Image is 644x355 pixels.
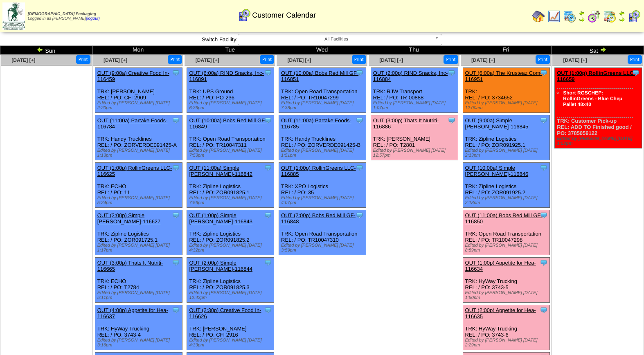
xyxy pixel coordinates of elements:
[471,57,495,63] a: [DATE] [+]
[95,163,182,208] div: TRK: ECHO REL: / PO: 11
[97,70,169,82] a: OUT (9:00a) Creative Food In-116459
[281,148,366,158] div: Edited by [PERSON_NAME] [DATE] 1:51pm
[189,243,274,253] div: Edited by [PERSON_NAME] [DATE] 4:32pm
[540,116,548,124] img: Tooltip
[555,68,642,148] div: TRK: Customer Pick-up REL: ADD TO Finished good / PO: 3785059122
[264,258,272,267] img: Tooltip
[252,11,316,20] span: Customer Calendar
[276,46,368,55] td: Wed
[448,69,456,77] img: Tooltip
[97,260,163,272] a: OUT (3:00p) Thats It Nutriti-116665
[540,306,548,314] img: Tooltip
[172,258,180,267] img: Tooltip
[463,115,550,160] div: TRK: Zipline Logistics REL: / PO: ZOR091925.1
[279,68,366,113] div: TRK: Open Road Transportation REL: / PO: TR10047299
[189,338,274,348] div: Edited by [PERSON_NAME] [DATE] 4:33pm
[460,46,552,55] td: Fri
[463,68,550,113] div: TRK: REL: / PO: 3734652
[603,10,616,23] img: calendarinout.gif
[97,243,182,253] div: Edited by [PERSON_NAME] [DATE] 1:17pm
[373,148,458,158] div: Edited by [PERSON_NAME] [DATE] 12:57pm
[97,148,182,158] div: Edited by [PERSON_NAME] [DATE] 1:13pm
[196,57,219,63] span: [DATE] [+]
[540,164,548,172] img: Tooltip
[279,210,366,255] div: TRK: Open Road Transportation REL: / PO: TR10047310
[465,338,550,348] div: Edited by [PERSON_NAME] [DATE] 2:29pm
[281,101,366,110] div: Edited by [PERSON_NAME] [DATE] 7:38pm
[97,117,168,130] a: OUT (11:00a) Partake Foods-116784
[189,195,274,205] div: Edited by [PERSON_NAME] [DATE] 7:56pm
[97,307,168,319] a: OUT (4:00p) Appetite for Hea-116637
[86,16,100,21] a: (logout)
[187,68,274,113] div: TRK: UPS Ground REL: / PO: PO-236
[187,210,274,255] div: TRK: Zipline Logistics REL: / PO: ZOR091825.2
[287,57,311,63] a: [DATE] [+]
[373,70,448,82] a: OUT (2:00p) RIND Snacks, Inc-116884
[279,163,366,208] div: TRK: XPO Logistics REL: / PO: 35
[563,90,622,107] a: Short RGSCHEP: RollinGreens - Blue Chep Pallet 48x40
[28,12,96,16] span: [DEMOGRAPHIC_DATA] Packaging
[628,10,641,23] img: calendarcustomer.gif
[187,163,274,208] div: TRK: Zipline Logistics REL: / PO: ZOR091825.1
[563,57,587,63] a: [DATE] [+]
[281,70,358,82] a: OUT (10:00a) Bobs Red Mill GF-116851
[238,9,251,22] img: calendarcustomer.gif
[371,68,458,113] div: TRK: RJW Transport REL: / PO: TR-00888
[463,305,550,350] div: TRK: HyWay Trucking REL: / PO: 3743-6
[588,10,601,23] img: calendarblend.gif
[379,57,403,63] span: [DATE] [+]
[172,164,180,172] img: Tooltip
[92,46,184,55] td: Mon
[95,68,182,113] div: TRK: [PERSON_NAME] REL: / PO: CFI 2909
[264,116,272,124] img: Tooltip
[76,55,90,64] button: Print
[189,212,252,225] a: OUT (1:00p) Simple [PERSON_NAME]-116843
[279,115,366,160] div: TRK: Handy Trucklines REL: / PO: ZORVERDE091425-B
[104,57,127,63] a: [DATE] [+]
[448,116,456,124] img: Tooltip
[632,69,640,77] img: Tooltip
[540,211,548,219] img: Tooltip
[95,115,182,160] div: TRK: Handy Trucklines REL: / PO: ZORVERDE091425-A
[532,10,545,23] img: home.gif
[189,148,274,158] div: Edited by [PERSON_NAME] [DATE] 7:53pm
[368,46,460,55] td: Thu
[373,117,439,130] a: OUT (3:00p) Thats It Nutriti-116886
[579,16,585,23] img: arrowright.gif
[281,212,356,225] a: OUT (2:00p) Bobs Red Mill GF-116848
[172,116,180,124] img: Tooltip
[189,307,261,319] a: OUT (2:30p) Creative Food In-116626
[11,57,35,63] a: [DATE] [+]
[97,195,182,205] div: Edited by [PERSON_NAME] [DATE] 5:24pm
[463,258,550,303] div: TRK: HyWay Trucking REL: / PO: 3743-5
[371,115,458,160] div: TRK: [PERSON_NAME] REL: / PO: T2801
[97,101,182,110] div: Edited by [PERSON_NAME] [DATE] 2:20pm
[356,116,364,124] img: Tooltip
[264,211,272,219] img: Tooltip
[628,55,642,64] button: Print
[465,165,529,177] a: OUT (10:00a) Simple [PERSON_NAME]-116846
[619,10,625,16] img: arrowleft.gif
[97,338,182,348] div: Edited by [PERSON_NAME] [DATE] 3:16pm
[281,165,356,177] a: OUT (1:00p) RollinGreens LLC-116885
[95,258,182,303] div: TRK: ECHO REL: / PO: T2784
[189,290,274,300] div: Edited by [PERSON_NAME] [DATE] 12:43pm
[2,2,25,30] img: zoroco-logo-small.webp
[465,195,550,205] div: Edited by [PERSON_NAME] [DATE] 2:18pm
[95,210,182,255] div: TRK: Zipline Logistics REL: / PO: ZOR091725.1
[260,55,274,64] button: Print
[465,212,543,225] a: OUT (11:00a) Bobs Red Mill GF-116850
[557,70,635,82] a: OUT (1:00p) RollinGreens LLC-116659
[97,290,182,300] div: Edited by [PERSON_NAME] [DATE] 5:11pm
[465,101,550,110] div: Edited by [PERSON_NAME] [DATE] 12:00am
[352,55,366,64] button: Print
[547,10,561,23] img: line_graph.gif
[281,117,351,130] a: OUT (11:00a) Partake Foods-116785
[600,46,606,53] img: arrowright.gif
[563,10,576,23] img: calendarprod.gif
[172,306,180,314] img: Tooltip
[187,258,274,303] div: TRK: Zipline Logistics REL: / PO: ZOR091825.3
[540,258,548,267] img: Tooltip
